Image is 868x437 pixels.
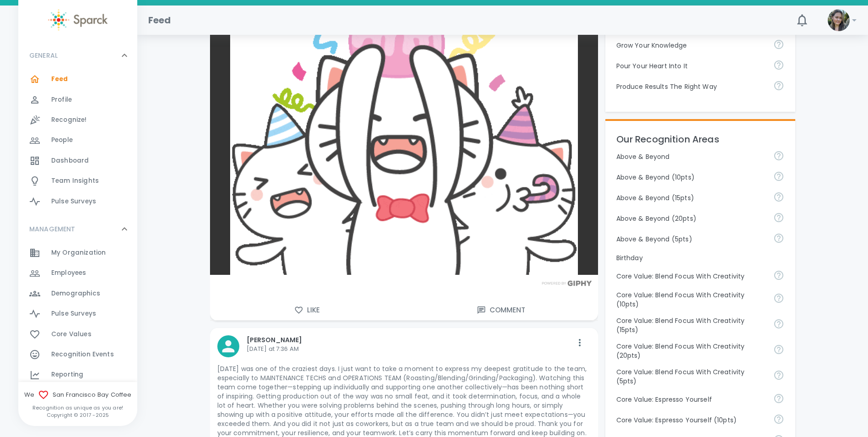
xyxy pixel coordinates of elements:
p: Core Value: Blend Focus With Creativity (5pts) [616,367,766,386]
a: Core Values [18,324,137,344]
a: Pulse Surveys [18,304,137,324]
svg: For going above and beyond! [773,212,784,223]
svg: Share your voice and your ideas [773,393,784,404]
p: Copyright © 2017 - 2025 [18,411,137,419]
div: GENERAL [18,69,137,215]
span: Profile [51,95,72,104]
span: Dashboard [51,156,89,165]
p: [PERSON_NAME] [247,335,572,344]
a: People [18,130,137,150]
span: My Organization [51,248,106,257]
p: Core Value: Blend Focus With Creativity (20pts) [616,342,766,360]
span: Recognize! [51,115,87,125]
svg: Follow your curiosity and learn together [773,39,784,50]
svg: For going above and beyond! [773,171,784,182]
a: Sparck logo [18,9,137,31]
p: Above & Beyond (5pts) [616,235,766,244]
button: Comment [404,300,598,320]
a: Recognition Events [18,344,137,365]
span: Employees [51,268,86,278]
a: Feed [18,69,137,89]
a: Profile [18,90,137,110]
p: GENERAL [29,51,58,60]
p: Above & Beyond (15pts) [616,193,766,202]
p: Our Recognition Areas [616,132,785,147]
a: Dashboard [18,151,137,171]
p: Pour Your Heart Into It [616,61,766,71]
a: Demographics [18,284,137,304]
svg: Achieve goals today and innovate for tomorrow [773,370,784,381]
span: People [51,136,73,145]
p: Birthday [616,253,785,262]
p: Produce Results The Right Way [616,82,766,91]
img: Powered by GIPHY [539,280,594,286]
a: My Organization [18,243,137,263]
span: Team Insights [51,176,99,186]
span: Core Values [51,330,92,339]
svg: For going above and beyond! [773,191,784,202]
a: Employees [18,263,137,283]
div: MANAGEMENT [18,215,137,243]
p: Above & Beyond (10pts) [616,173,766,182]
img: Picture of Mackenzie [828,9,850,31]
svg: Come to work to make a difference in your own way [773,60,784,71]
span: Recognition Events [51,350,114,359]
p: Core Value: Blend Focus With Creativity [616,272,766,281]
span: Pulse Surveys [51,309,96,318]
svg: Find success working together and doing the right thing [773,80,784,91]
p: Core Value: Espresso Yourself [616,395,766,404]
span: Feed [51,75,68,84]
svg: For going above and beyond! [773,233,784,244]
a: Recognize! [18,110,137,130]
p: Core Value: Blend Focus With Creativity (10pts) [616,290,766,309]
span: Demographics [51,289,100,298]
p: [DATE] at 7:36 AM [247,344,572,354]
p: Above & Beyond [616,152,766,161]
p: MANAGEMENT [29,224,75,234]
div: GENERAL [18,42,137,69]
span: Reporting [51,370,83,379]
p: Core Value: Espresso Yourself (10pts) [616,415,766,425]
a: Team Insights [18,171,137,191]
p: Core Value: Blend Focus With Creativity (15pts) [616,316,766,334]
svg: Achieve goals today and innovate for tomorrow [773,344,784,355]
p: Recognition as unique as you are! [18,404,137,411]
svg: Achieve goals today and innovate for tomorrow [773,270,784,281]
p: Above & Beyond (20pts) [616,214,766,223]
svg: For going above and beyond! [773,150,784,161]
svg: Share your voice and your ideas [773,414,784,425]
button: Like [210,300,404,320]
span: Pulse Surveys [51,197,96,206]
img: Sparck logo [48,9,108,31]
p: Grow Your Knowledge [616,41,766,50]
span: We San Francisco Bay Coffee [18,389,137,400]
svg: Achieve goals today and innovate for tomorrow [773,293,784,304]
h1: Feed [148,13,171,27]
svg: Achieve goals today and innovate for tomorrow [773,318,784,329]
a: Pulse Surveys [18,191,137,212]
a: Reporting [18,365,137,385]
